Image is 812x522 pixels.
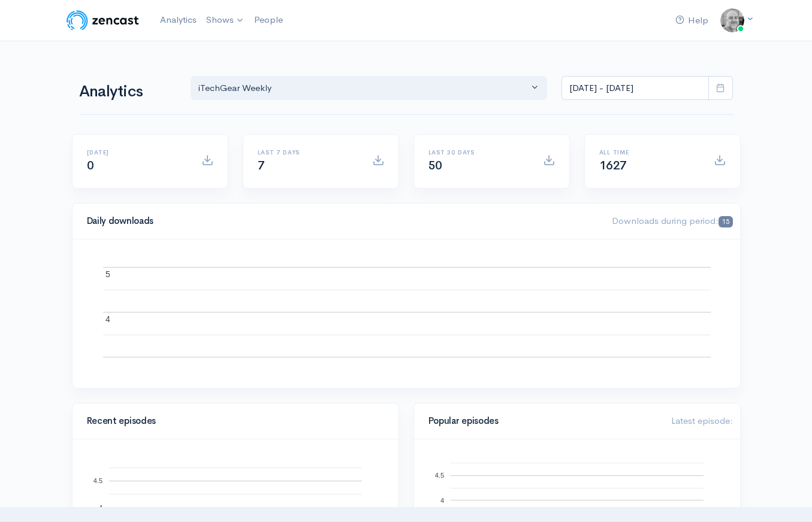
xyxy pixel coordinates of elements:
h6: Last 7 days [258,149,358,156]
a: Analytics [155,7,201,33]
a: Shows [201,7,249,34]
text: 4 [440,496,443,503]
text: 4 [105,314,110,323]
text: 4.5 [434,472,443,479]
a: People [249,7,288,33]
h6: [DATE] [87,149,187,156]
button: iTechGear Weekly [191,76,548,101]
div: iTechGear Weekly [198,81,529,95]
span: 15 [719,216,732,227]
img: ... [720,8,744,32]
span: 0 [87,158,94,173]
h6: Last 30 days [428,149,529,156]
h4: Popular episodes [428,416,657,426]
h1: Analytics [79,83,176,101]
svg: A chart. [87,254,726,374]
input: analytics date range selector [562,76,709,101]
span: Downloads during period: [612,215,732,226]
img: ZenCast Logo [65,8,141,32]
text: 5 [105,269,110,278]
span: 50 [428,158,442,173]
text: 4 [98,504,102,511]
a: Help [671,8,713,34]
iframe: gist-messenger-bubble-iframe [771,481,800,510]
span: 7 [258,158,265,173]
span: 1627 [599,158,627,173]
text: 4.5 [93,477,102,484]
h4: Recent episodes [87,416,377,426]
span: Latest episode: [671,415,733,426]
h6: All time [599,149,699,156]
h4: Daily downloads [87,216,598,226]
